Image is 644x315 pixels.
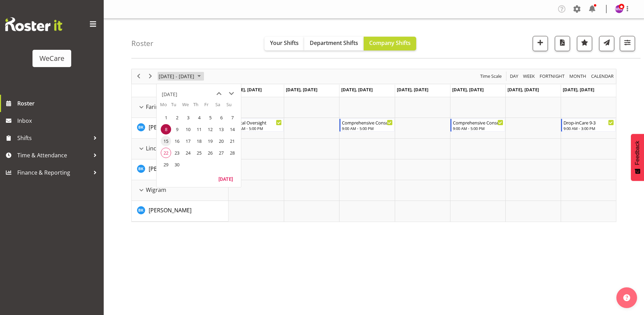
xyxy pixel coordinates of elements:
span: calendar [590,72,614,81]
button: Month [590,72,615,81]
div: title [162,87,177,101]
img: Rosterit website logo [5,17,62,31]
button: Previous [134,72,143,81]
button: Add a new shift [533,36,548,51]
th: Sa [215,101,226,112]
span: Lincoln [146,144,165,152]
span: Monday, September 15, 2025 [161,136,171,146]
td: Faringdon resource [132,97,228,118]
td: Wigram resource [132,180,228,201]
span: Monday, September 8, 2025 [161,124,171,135]
span: Wednesday, September 3, 2025 [183,112,193,123]
button: Download a PDF of the roster according to the set date range. [555,36,570,51]
a: [PERSON_NAME] [149,165,192,173]
span: Friday, September 12, 2025 [205,124,215,135]
span: Sunday, September 28, 2025 [227,148,237,158]
button: Next [146,72,155,81]
span: [DATE], [DATE] [286,86,317,93]
span: Thursday, September 4, 2025 [194,112,204,123]
button: Feedback - Show survey [631,134,644,181]
span: [DATE], [DATE] [563,86,594,93]
span: Time Scale [479,72,502,81]
button: Department Shifts [304,37,364,50]
div: previous period [133,69,144,84]
span: Roster [17,98,100,109]
button: Your Shifts [264,37,304,50]
div: 9:00 AM - 3:00 PM [563,126,614,131]
span: Monday, September 1, 2025 [161,112,171,123]
div: Comprehensive Consult 9-5 [453,119,503,126]
img: help-xxl-2.png [623,294,630,301]
span: Your Shifts [270,39,299,47]
span: [DATE], [DATE] [397,86,428,93]
span: Company Shifts [369,39,411,47]
a: [PERSON_NAME] [149,123,192,131]
span: Friday, September 26, 2025 [205,148,215,158]
div: Drop-inCare 9-3 [563,119,614,126]
div: Timeline Week of September 8, 2025 [131,69,616,222]
div: Clinical Oversight [231,119,282,126]
button: Filter Shifts [620,36,635,51]
span: Saturday, September 6, 2025 [216,112,226,123]
span: Shifts [17,133,90,143]
div: WeCare [39,53,64,64]
div: 9:00 AM - 5:00 PM [231,126,282,131]
button: previous month [213,87,225,100]
span: Thursday, September 18, 2025 [194,136,204,146]
span: Week [522,72,535,81]
span: Inbox [17,115,100,126]
span: Tuesday, September 23, 2025 [172,148,182,158]
button: Timeline Day [509,72,520,81]
span: [PERSON_NAME] [149,123,192,131]
button: Highlight an important date within the roster. [577,36,592,51]
th: Su [226,101,237,112]
div: Brian Ko"s event - Comprehensive Consult 9-5 Begin From Friday, September 12, 2025 at 9:00:00 AM ... [450,119,505,132]
div: 9:00 AM - 5:00 PM [342,126,392,131]
span: Monday, September 22, 2025 [161,148,171,158]
span: Friday, September 5, 2025 [205,112,215,123]
span: Wednesday, September 24, 2025 [183,148,193,158]
th: Fr [204,101,215,112]
div: Brian Ko"s event - Drop-inCare 9-3 Begin From Sunday, September 14, 2025 at 9:00:00 AM GMT+12:00 ... [561,119,616,132]
td: Brian Ko resource [132,159,228,180]
span: [DATE], [DATE] [452,86,484,93]
button: Today [214,174,237,184]
button: Send a list of all shifts for the selected filtered period to all rostered employees. [599,36,614,51]
span: Saturday, September 20, 2025 [216,136,226,146]
span: [PERSON_NAME] [149,206,192,214]
span: Tuesday, September 30, 2025 [172,159,182,170]
span: Department Shifts [310,39,358,47]
span: Sunday, September 14, 2025 [227,124,237,135]
button: Time Scale [479,72,503,81]
span: Wednesday, September 10, 2025 [183,124,193,135]
span: Thursday, September 11, 2025 [194,124,204,135]
span: Fortnight [539,72,565,81]
span: Finance & Reporting [17,167,90,178]
span: Month [569,72,587,81]
span: Day [509,72,519,81]
span: Saturday, September 27, 2025 [216,148,226,158]
button: September 2025 [158,72,204,81]
th: We [182,101,193,112]
span: [DATE], [DATE] [341,86,373,93]
span: Wigram [146,186,166,194]
h4: Roster [131,39,153,47]
span: Sunday, September 7, 2025 [227,112,237,123]
th: Th [193,101,204,112]
td: Lincoln resource [132,139,228,159]
div: next period [144,69,156,84]
div: Comprehensive Consult 9-5 [342,119,392,126]
td: Brian Ko resource [132,118,228,139]
span: Thursday, September 25, 2025 [194,148,204,158]
span: [PERSON_NAME] [149,165,192,173]
span: Saturday, September 13, 2025 [216,124,226,135]
span: Monday, September 29, 2025 [161,159,171,170]
span: Faringdon [146,103,172,111]
span: [DATE], [DATE] [230,86,262,93]
span: Feedback [634,141,641,165]
span: Friday, September 19, 2025 [205,136,215,146]
button: next month [225,87,237,100]
button: Timeline Month [568,72,588,81]
div: Brian Ko"s event - Clinical Oversight Begin From Monday, September 8, 2025 at 9:00:00 AM GMT+12:0... [229,119,283,132]
div: 9:00 AM - 5:00 PM [453,126,503,131]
